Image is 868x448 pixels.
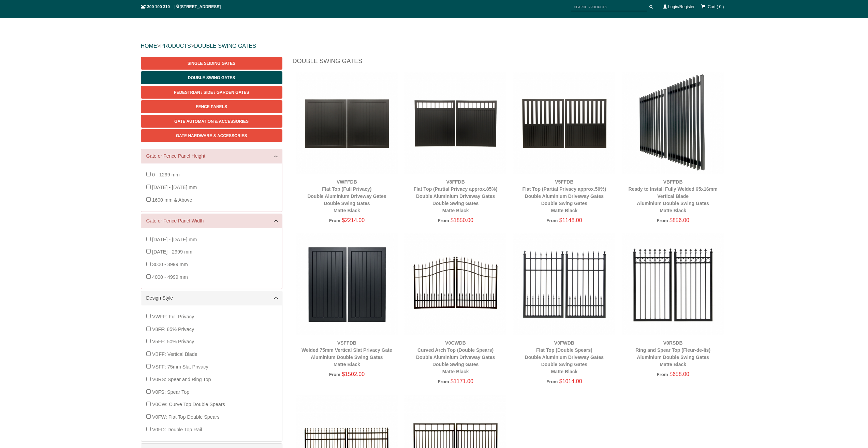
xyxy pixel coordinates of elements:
[404,72,506,174] img: V8FFDB - Flat Top (Partial Privacy approx.85%) - Double Aluminium Driveway Gates - Double Swing G...
[174,90,249,95] span: Pedestrian / Side / Garden Gates
[141,4,221,9] span: 1300 100 310 | [STREET_ADDRESS]
[152,314,194,319] span: VWFF: Full Privacy
[622,233,724,335] img: V0RSDB - Ring and Spear Top (Fleur-de-lis) - Aluminium Double Swing Gates - Matte Black - Gate Wa...
[141,86,282,99] a: Pedestrian / Side / Garden Gates
[152,377,211,382] span: V0RS: Spear and Ring Top
[708,4,724,9] span: Cart ( 0 )
[513,72,615,174] img: V5FFDB - Flat Top (Partial Privacy approx.50%) - Double Aluminium Driveway Gates - Double Swing G...
[176,133,247,138] span: Gate Hardware & Accessories
[670,371,689,377] span: $658.00
[152,249,192,255] span: [DATE] - 2999 mm
[404,233,506,335] img: V0CWDB - Curved Arch Top (Double Spears) - Double Aluminium Driveway Gates - Double Swing Gates -...
[141,43,157,49] a: HOME
[296,233,398,335] img: VSFFDB - Welded 75mm Vertical Slat Privacy Gate - Aluminium Double Swing Gates - Matte Black - Ga...
[438,218,449,223] span: From
[670,217,689,223] span: $856.00
[513,233,615,335] img: V0FWDB - Flat Top (Double Spears) - Double Aluminium Driveway Gates - Double Swing Gates - Matte ...
[657,218,668,223] span: From
[141,115,282,128] a: Gate Automation & Accessories
[152,185,197,190] span: [DATE] - [DATE] mm
[301,340,392,367] a: VSFFDBWelded 75mm Vertical Slat Privacy GateAluminium Double Swing GatesMatte Black
[546,379,558,384] span: From
[571,3,647,11] input: SEARCH PRODUCTS
[152,172,180,177] span: 0 - 1299 mm
[329,372,340,377] span: From
[152,274,188,280] span: 4000 - 4999 mm
[152,237,197,242] span: [DATE] - [DATE] mm
[146,217,277,225] a: Gate or Fence Panel Width
[152,351,197,357] span: VBFF: Vertical Blade
[152,339,194,344] span: V5FF: 50% Privacy
[559,378,582,384] span: $1014.00
[152,402,225,407] span: V0CW: Curve Top Double Spears
[146,153,277,160] a: Gate or Fence Panel Height
[635,340,710,367] a: V0RSDBRing and Spear Top (Fleur-de-lis)Aluminium Double Swing GatesMatte Black
[152,414,220,420] span: V0FW: Flat Top Double Spears
[559,217,582,223] span: $1148.00
[629,179,718,213] a: VBFFDBReady to Install Fully Welded 65x16mm Vertical BladeAluminium Double Swing GatesMatte Black
[523,179,606,213] a: V5FFDBFlat Top (Partial Privacy approx.50%)Double Aluminium Driveway GatesDouble Swing GatesMatte...
[160,43,191,49] a: PRODUCTS
[152,389,189,395] span: V0FS: Spear Top
[342,371,365,377] span: $1502.00
[414,179,498,213] a: V8FFDBFlat Top (Partial Privacy approx.85%)Double Aluminium Driveway GatesDouble Swing GatesMatte...
[296,72,398,174] img: VWFFDB - Flat Top (Full Privacy) - Double Aluminium Driveway Gates - Double Swing Gates - Matte B...
[329,218,340,223] span: From
[451,217,473,223] span: $1850.00
[293,57,727,69] h1: Double Swing Gates
[152,427,202,432] span: V0FD: Double Top Rail
[141,35,727,57] div: > >
[196,104,227,109] span: Fence Panels
[146,294,277,302] a: Design Style
[152,364,208,370] span: VSFF: 75mm Slat Privacy
[152,327,194,332] span: V8FF: 85% Privacy
[438,379,449,384] span: From
[546,218,558,223] span: From
[141,71,282,84] a: Double Swing Gates
[152,197,192,203] span: 1600 mm & Above
[174,119,249,124] span: Gate Automation & Accessories
[141,100,282,113] a: Fence Panels
[141,129,282,142] a: Gate Hardware & Accessories
[194,43,256,49] a: DOUBLE SWING GATES
[152,262,188,267] span: 3000 - 3999 mm
[307,179,386,213] a: VWFFDBFlat Top (Full Privacy)Double Aluminium Driveway GatesDouble Swing GatesMatte Black
[668,4,694,9] a: Login/Register
[525,340,604,374] a: V0FWDBFlat Top (Double Spears)Double Aluminium Driveway GatesDouble Swing GatesMatte Black
[657,372,668,377] span: From
[622,72,724,174] img: VBFFDB - Ready to Install Fully Welded 65x16mm Vertical Blade - Aluminium Double Swing Gates - Ma...
[451,378,473,384] span: $1171.00
[141,57,282,70] a: Single Sliding Gates
[342,217,365,223] span: $2214.00
[188,61,235,66] span: Single Sliding Gates
[188,75,235,80] span: Double Swing Gates
[416,340,495,374] a: V0CWDBCurved Arch Top (Double Spears)Double Aluminium Driveway GatesDouble Swing GatesMatte Black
